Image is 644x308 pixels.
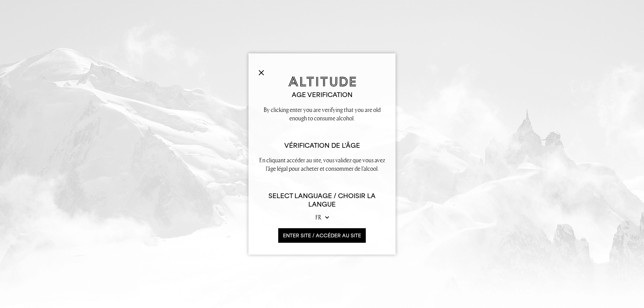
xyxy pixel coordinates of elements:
[259,156,385,173] p: En cliquant accéder au site, vous validez que vous avez l’âge légal pour acheter et consommer de ...
[278,228,366,243] button: ENTER SITE / accéder au site
[259,105,385,122] p: By clicking enter you are verifying that you are old enough to consume alcohol.
[259,192,385,209] h6: Select Language / Choisir la langue
[288,76,356,87] img: Altitude Gin
[259,70,264,75] img: Close
[259,91,385,99] h2: Age verification
[259,141,385,150] h2: Vérification de l'âge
